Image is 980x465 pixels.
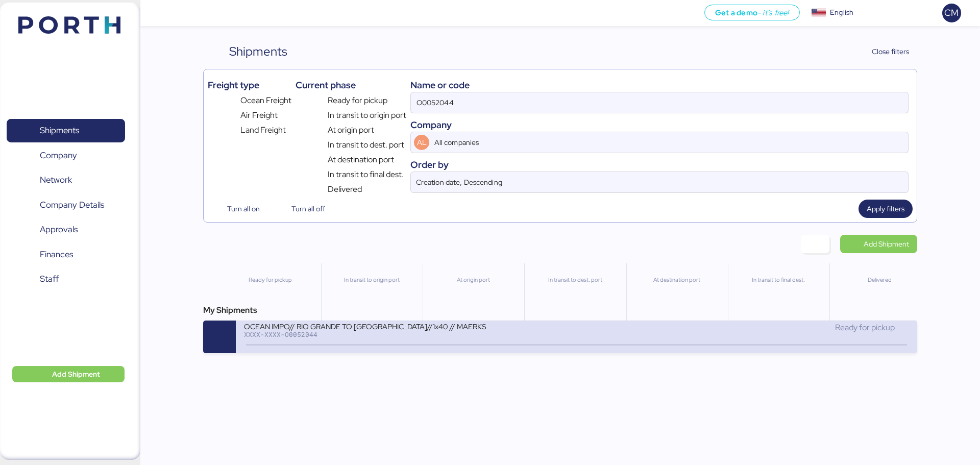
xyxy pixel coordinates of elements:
span: Ocean Freight [240,94,291,107]
button: Turn all on [208,200,268,218]
a: Staff [7,267,125,291]
span: Add Shipment [864,238,909,250]
span: Ready for pickup [328,94,387,107]
div: OCEAN IMPO// RIO GRANDE TO [GEOGRAPHIC_DATA]//1x40 // MAERKS [244,322,489,330]
span: In transit to final dest. [328,168,404,181]
span: Company Details [40,198,104,212]
a: Finances [7,242,125,266]
span: Finances [40,247,73,262]
div: English [830,7,853,18]
div: Delivered [834,276,926,284]
button: Add Shipment [12,366,125,382]
span: CM [944,6,959,19]
button: Menu [146,5,164,22]
a: Approvals [7,218,125,241]
div: In transit to final dest. [732,276,825,284]
span: Delivered [328,183,362,195]
div: Order by [410,158,909,172]
div: At origin port [427,276,520,284]
div: In transit to dest. port [529,276,621,284]
span: Land Freight [240,124,286,136]
a: Company Details [7,193,125,216]
div: In transit to origin port [326,276,418,284]
button: Apply filters [859,200,913,218]
div: Current phase [296,78,406,92]
div: Ready for pickup [224,276,316,284]
span: AL [417,137,427,148]
button: Close filters [851,42,917,61]
a: Company [7,143,125,167]
button: Turn all off [272,200,333,218]
div: Freight type [208,78,291,92]
div: My Shipments [203,304,917,316]
span: In transit to origin port [328,109,406,121]
span: Air Freight [240,109,278,121]
span: At origin port [328,124,374,136]
span: Turn all off [291,203,325,215]
span: Network [40,173,72,187]
a: Network [7,168,125,192]
span: At destination port [328,154,394,166]
span: Shipments [40,123,79,138]
div: Company [410,118,909,132]
span: Approvals [40,222,78,237]
a: Shipments [7,119,125,142]
span: Staff [40,272,59,286]
div: At destination port [631,276,723,284]
span: Company [40,148,77,163]
div: Shipments [229,42,287,61]
span: Add Shipment [52,368,100,380]
span: Close filters [872,45,909,58]
span: Turn all on [227,203,260,215]
div: Name or code [410,78,909,92]
span: Apply filters [867,203,904,215]
div: XXXX-XXXX-O0052044 [244,331,489,338]
span: Ready for pickup [835,322,895,333]
span: In transit to dest. port [328,139,404,151]
input: AL [432,132,879,153]
a: Add Shipment [840,235,917,253]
